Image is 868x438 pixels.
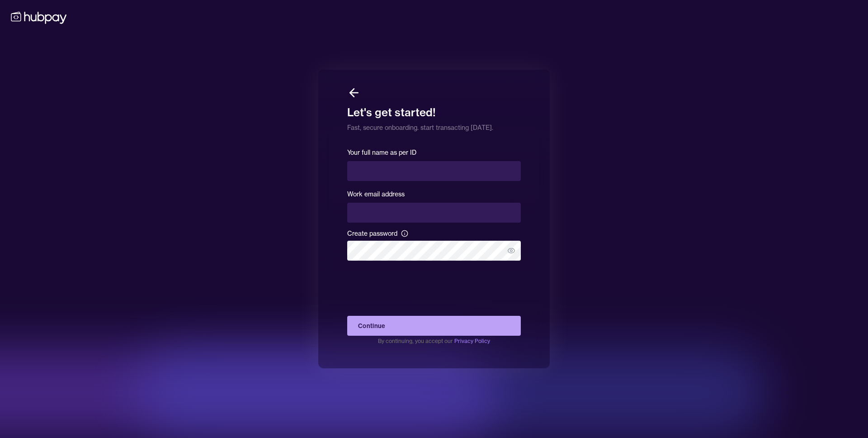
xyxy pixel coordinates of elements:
p: By continuing, you accept our [347,338,521,345]
label: Work email address [347,190,405,198]
a: Privacy Policy [454,338,490,344]
label: Your full name as per ID [347,148,416,157]
button: Continue [347,316,521,336]
p: Fast, secure onboarding. start transacting [DATE]. [347,119,521,132]
h1: Let's get started! [347,100,521,119]
label: Create password [347,230,521,237]
button: Create password [401,230,408,237]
